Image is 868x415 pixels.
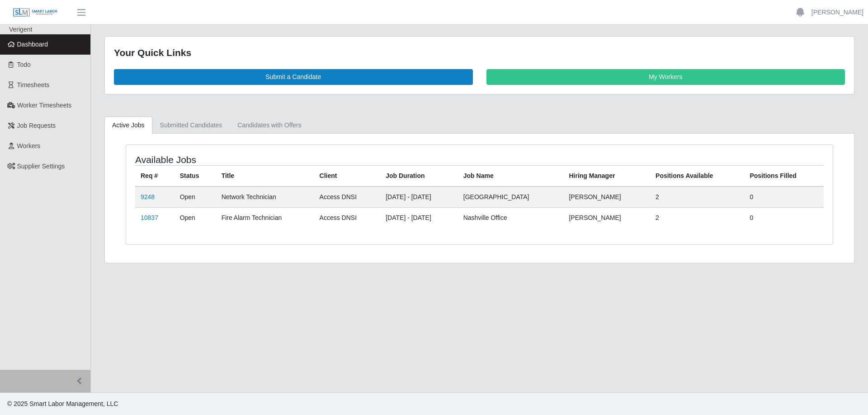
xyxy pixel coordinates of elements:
[380,165,458,187] th: Job Duration
[458,187,564,208] td: [GEOGRAPHIC_DATA]
[141,214,158,221] a: 10837
[563,165,650,187] th: Hiring Manager
[152,117,230,134] a: Submitted Candidates
[135,154,414,165] h4: Available Jobs
[13,8,58,18] img: SLM Logo
[458,165,564,187] th: Job Name
[135,165,175,187] th: Req #
[114,69,473,85] a: Submit a Candidate
[744,187,824,208] td: 0
[17,81,50,89] span: Timesheets
[17,41,48,48] span: Dashboard
[314,165,381,187] th: Client
[650,207,744,228] td: 2
[216,165,314,187] th: Title
[314,207,381,228] td: Access DNSI
[216,187,314,208] td: Network Technician
[563,207,650,228] td: [PERSON_NAME]
[230,117,309,134] a: Candidates with Offers
[175,207,216,228] td: Open
[458,207,564,228] td: Nashville Office
[9,26,32,33] span: Verigent
[380,207,458,228] td: [DATE] - [DATE]
[17,163,65,170] span: Supplier Settings
[17,122,56,129] span: Job Requests
[563,187,650,208] td: [PERSON_NAME]
[141,193,155,201] a: 9248
[744,165,824,187] th: Positions Filled
[7,400,118,407] span: © 2025 Smart Labor Management, LLC
[650,187,744,208] td: 2
[175,165,216,187] th: Status
[744,207,824,228] td: 0
[216,207,314,228] td: Fire Alarm Technician
[104,117,152,134] a: Active Jobs
[17,102,71,109] span: Worker Timesheets
[650,165,744,187] th: Positions Available
[114,46,845,60] div: Your Quick Links
[811,8,863,17] a: [PERSON_NAME]
[17,142,41,149] span: Workers
[486,69,845,85] a: My Workers
[380,187,458,208] td: [DATE] - [DATE]
[314,187,381,208] td: Access DNSI
[175,187,216,208] td: Open
[17,61,31,68] span: Todo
